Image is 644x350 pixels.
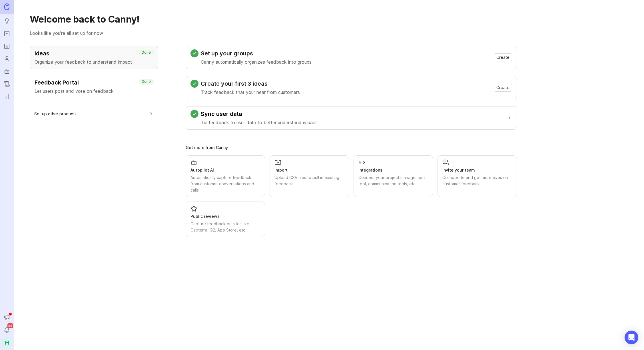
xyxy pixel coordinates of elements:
div: Invite your team [442,167,512,173]
div: Automatically capture feedback from customer conversations and calls [190,174,260,193]
p: Looks like you're all set up for now [30,30,628,37]
a: Reporting [2,91,12,102]
p: Canny automatically organizes feedback into groups [201,59,312,65]
button: Notifications [2,325,12,335]
button: H [2,337,12,348]
h3: Create your first 3 ideas [201,80,300,88]
a: Changelog [2,79,12,89]
img: Canny Home [4,3,9,10]
p: Done! [142,79,151,84]
a: Users [2,54,12,64]
button: Sync user dataTie feedback to user data to better understand impact [190,106,512,129]
p: Tie feedback to user data to better understand impact [201,119,317,126]
a: Autopilot AIAutomatically capture feedback from customer conversations and calls [186,155,265,197]
div: Collaborate and get more eyes on customer feedback [442,174,512,187]
div: Public reviews [190,213,260,220]
a: ImportUpload CSV files to pull in existing feedback [270,155,349,197]
h3: Sync user data [201,110,317,118]
button: IdeasOrganize your feedback to understand impactDone! [30,46,158,69]
div: Autopilot AI [190,167,260,173]
span: Create [496,55,509,60]
button: Set up other products [34,107,154,120]
a: Autopilot [2,66,12,77]
a: Ideas [2,16,12,26]
button: Create [494,53,512,61]
a: IntegrationsConnect your project management tool, communication tools, etc. [354,155,433,197]
button: Announcements [2,312,12,323]
button: Feedback PortalLet users post and vote on feedbackDone! [30,75,158,98]
p: Let users post and vote on feedback [35,88,153,94]
p: Track feedback that your hear from customers [201,89,300,96]
div: Upload CSV files to pull in existing feedback [274,174,344,187]
h1: Welcome back to Canny! [30,14,628,25]
span: 99 [7,323,13,328]
div: Get more from Canny [186,146,517,150]
div: Connect your project management tool, communication tools, etc. [358,174,428,187]
div: Integrations [358,167,428,173]
div: Open Intercom Messenger [625,331,638,344]
a: Roadmaps [2,41,12,51]
a: Public reviewsCapture feedback on sites like Capterra, G2, App Store, etc. [186,202,265,237]
h3: Ideas [35,49,153,57]
button: Create [494,84,512,92]
a: Portal [2,29,12,39]
h3: Feedback Portal [35,79,153,87]
div: Capture feedback on sites like Capterra, G2, App Store, etc. [190,221,260,233]
span: Create [496,85,509,90]
p: Done! [142,50,151,55]
h3: Set up your groups [201,49,312,57]
a: Invite your teamCollaborate and get more eyes on customer feedback [438,155,517,197]
div: Import [274,167,344,173]
p: Organize your feedback to understand impact [35,59,153,65]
